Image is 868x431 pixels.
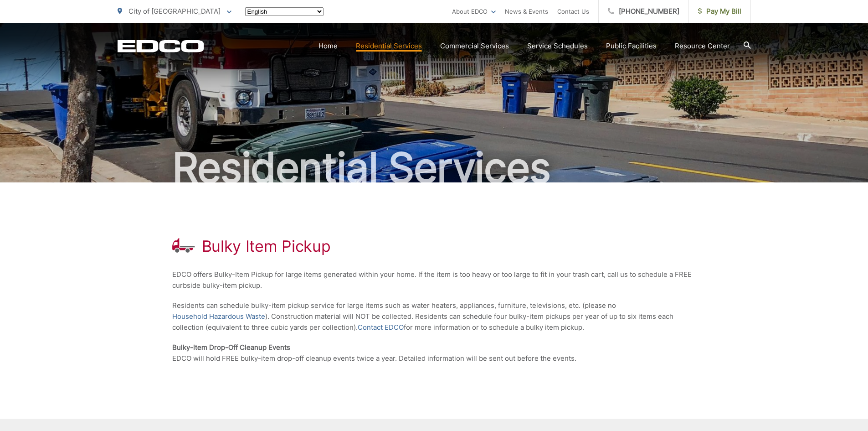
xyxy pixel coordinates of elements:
a: EDCD logo. Return to the homepage. [118,40,204,52]
a: Service Schedules [527,41,588,52]
span: Pay My Bill [698,6,741,17]
a: Contact Us [557,6,589,17]
a: Public Facilities [606,41,657,52]
a: Household Hazardous Waste [172,311,265,322]
p: EDCO offers Bulky-Item Pickup for large items generated within your home. If the item is too heav... [172,269,696,291]
a: Commercial Services [440,41,509,52]
a: Resource Center [675,41,730,52]
h2: Residential Services [118,145,751,191]
a: Home [318,41,338,52]
span: City of [GEOGRAPHIC_DATA] [128,7,221,16]
p: Residents can schedule bulky-item pickup service for large items such as water heaters, appliance... [172,300,696,333]
h1: Bulky Item Pickup [202,237,331,255]
p: EDCO will hold FREE bulky-item drop-off cleanup events twice a year. Detailed information will be... [172,342,696,364]
a: Contact EDCO [358,322,404,333]
a: About EDCO [452,6,496,17]
a: Residential Services [356,41,422,52]
strong: Bulky-Item Drop-Off Cleanup Events [172,343,290,352]
a: News & Events [505,6,548,17]
select: Select a language [245,7,324,16]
